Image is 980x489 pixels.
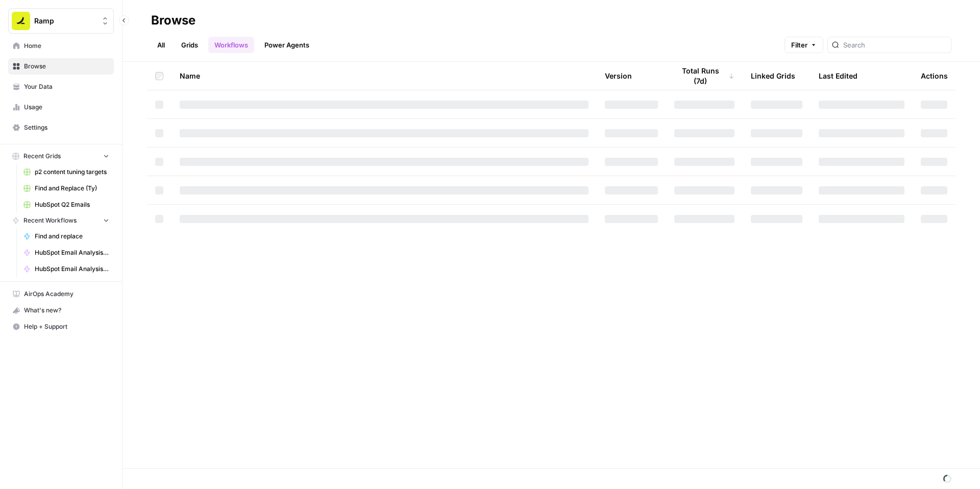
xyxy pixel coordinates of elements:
[19,244,114,261] a: HubSpot Email Analysis Segment - Low Performers
[23,216,77,225] span: Recent Workflows
[24,82,109,91] span: Your Data
[843,40,947,50] input: Search
[35,264,109,274] span: HubSpot Email Analysis Segment
[24,289,109,299] span: AirOps Academy
[791,40,807,50] span: Filter
[24,322,109,331] span: Help + Support
[8,58,114,75] a: Browse
[12,12,30,30] img: Ramp Logo
[8,119,114,136] a: Settings
[8,213,114,228] button: Recent Workflows
[35,248,109,257] span: HubSpot Email Analysis Segment - Low Performers
[24,62,109,71] span: Browse
[35,167,109,177] span: p2 content tuning targets
[8,99,114,115] a: Usage
[35,184,109,193] span: Find and Replace (Ty)
[19,164,114,180] a: p2 content tuning targets
[8,8,114,34] button: Workspace: Ramp
[23,152,61,161] span: Recent Grids
[8,302,114,319] button: What's new?
[180,62,589,90] div: Name
[258,37,315,53] a: Power Agents
[24,123,109,132] span: Settings
[208,37,254,53] a: Workflows
[8,319,114,335] button: Help + Support
[24,103,109,112] span: Usage
[19,197,114,213] a: HubSpot Q2 Emails
[8,79,114,95] a: Your Data
[35,232,109,241] span: Find and replace
[921,62,948,90] div: Actions
[8,38,114,54] a: Home
[19,180,114,197] a: Find and Replace (Ty)
[34,16,96,26] span: Ramp
[751,62,795,90] div: Linked Grids
[819,62,857,90] div: Last Edited
[35,200,109,209] span: HubSpot Q2 Emails
[8,286,114,302] a: AirOps Academy
[9,303,113,318] div: What's new?
[151,37,171,53] a: All
[175,37,204,53] a: Grids
[24,41,109,51] span: Home
[151,12,195,29] div: Browse
[8,149,114,164] button: Recent Grids
[19,228,114,244] a: Find and replace
[19,261,114,277] a: HubSpot Email Analysis Segment
[785,37,823,53] button: Filter
[605,62,632,90] div: Version
[674,62,734,90] div: Total Runs (7d)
